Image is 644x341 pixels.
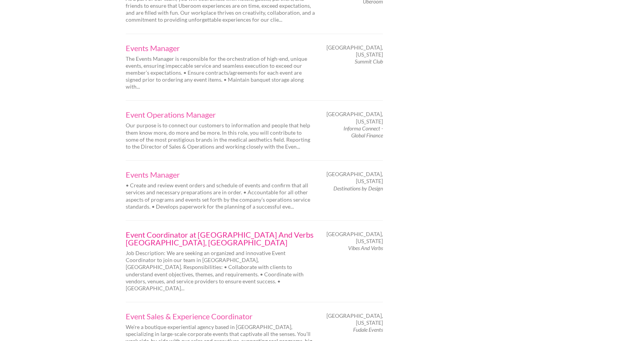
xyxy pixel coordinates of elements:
[126,111,315,118] a: Event Operations Manager
[326,111,383,125] span: [GEOGRAPHIC_DATA], [US_STATE]
[126,250,315,292] p: Job Description: We are seeking an organized and innovative Event Coordinator to join our team in...
[126,122,315,150] p: Our purpose is to connect our customers to information and people that help them know more, do mo...
[326,44,383,58] span: [GEOGRAPHIC_DATA], [US_STATE]
[126,171,315,178] a: Events Manager
[126,44,315,52] a: Events Manager
[126,182,315,210] p: • Create and review event orders and schedule of events and confirm that all services and necessa...
[126,231,315,246] a: Event Coordinator at [GEOGRAPHIC_DATA] And Verbs [GEOGRAPHIC_DATA], [GEOGRAPHIC_DATA]
[126,55,315,91] p: The Events Manager is responsible for the orchestration of high-end, unique events, ensuring impe...
[353,326,383,333] em: Fudale Events
[348,245,383,251] em: Vibes And Verbs
[333,185,383,192] em: Destinations by Design
[355,58,383,65] em: Summit Club
[343,125,383,139] em: Informa Connect - Global Finance
[326,171,383,185] span: [GEOGRAPHIC_DATA], [US_STATE]
[326,231,383,245] span: [GEOGRAPHIC_DATA], [US_STATE]
[126,312,315,320] a: Event Sales & Experience Coordinator
[326,312,383,326] span: [GEOGRAPHIC_DATA], [US_STATE]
